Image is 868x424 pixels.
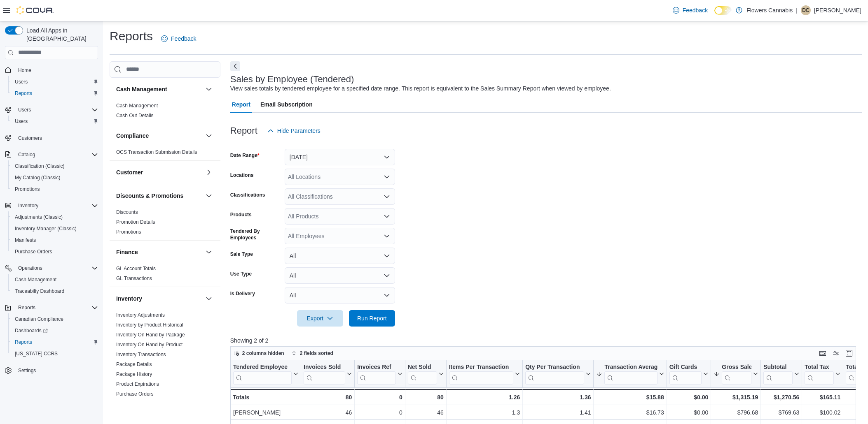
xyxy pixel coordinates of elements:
span: Users [12,77,98,87]
span: Inventory On Hand by Package [116,331,185,338]
div: Transaction Average [604,363,657,384]
a: Promotion Details [116,219,155,225]
div: Total Tax [805,363,834,384]
nav: Complex example [5,61,98,398]
span: My Catalog (Classic) [12,173,98,183]
a: Package Details [116,361,152,367]
div: [PERSON_NAME] [233,408,298,417]
button: Discounts & Promotions [116,192,202,200]
div: Dikshant Chauhan [801,5,811,15]
div: 80 [407,392,443,402]
button: Finance [116,248,202,256]
div: Total Tax [805,363,834,371]
span: Promotions [116,229,141,235]
div: $15.88 [596,392,664,402]
button: Traceabilty Dashboard [8,285,101,297]
span: Reports [12,337,98,347]
a: Cash Out Details [116,113,154,118]
div: Gift Cards [669,363,702,371]
button: Customer [204,167,214,177]
button: Export [297,310,343,327]
span: Package History [116,371,152,378]
span: GL Account Totals [116,265,156,272]
button: Total Tax [805,363,840,384]
span: Users [15,118,28,125]
button: Inventory [15,201,42,211]
button: Customers [2,132,101,144]
button: Inventory [116,294,202,303]
div: $1,270.56 [763,392,799,402]
button: Discounts & Promotions [204,191,214,201]
a: Classification (Classic) [12,161,68,171]
button: Compliance [204,131,214,141]
a: Product Expirations [116,381,159,387]
span: Inventory by Product Historical [116,322,183,328]
span: Adjustments (Classic) [12,212,98,222]
span: Users [12,116,98,126]
label: Use Type [230,271,252,277]
div: $796.68 [714,408,758,417]
button: Transaction Average [596,363,664,384]
button: Cash Management [204,84,214,94]
span: Promotions [12,184,98,194]
div: Items Per Transaction [449,363,513,371]
h3: Cash Management [116,85,167,93]
button: Catalog [2,149,101,160]
span: Settings [18,367,36,374]
button: Open list of options [384,193,390,200]
span: Promotion Details [116,219,155,225]
button: Inventory [204,294,214,304]
input: Dark Mode [714,6,732,15]
div: Qty Per Transaction [525,363,584,371]
a: Reports [12,88,35,98]
span: Load All Apps in [GEOGRAPHIC_DATA] [23,26,98,43]
a: Feedback [158,30,199,47]
span: Feedback [683,6,708,14]
button: Compliance [116,132,202,140]
div: $1,315.19 [714,392,758,402]
a: Users [12,77,31,87]
div: Tendered Employee [233,363,292,384]
div: Subtotal [763,363,793,371]
span: Promotions [15,186,40,192]
label: Locations [230,172,254,178]
span: Home [18,67,31,74]
span: Export [302,310,338,327]
span: Users [18,107,31,113]
button: Settings [2,364,101,376]
p: | [796,5,798,15]
label: Date Range [230,152,260,159]
button: My Catalog (Classic) [8,172,101,183]
a: Inventory by Product Historical [116,322,183,328]
div: Invoices Sold [304,363,345,384]
div: Invoices Sold [304,363,345,371]
span: Dashboards [15,327,48,334]
div: Qty Per Transaction [525,363,584,384]
span: Classification (Classic) [12,161,98,171]
span: Cash Out Details [116,112,154,119]
button: Gross Sales [714,363,758,384]
div: Inventory [110,310,220,422]
div: 0 [357,408,402,417]
h3: Customer [116,168,143,176]
span: Traceabilty Dashboard [15,288,64,294]
span: Inventory On Hand by Product [116,341,182,348]
label: Classifications [230,192,265,198]
div: Invoices Ref [357,363,395,371]
span: Operations [15,263,98,273]
button: Cash Management [8,274,101,285]
div: Discounts & Promotions [110,207,220,240]
span: Canadian Compliance [15,316,63,322]
a: Promotions [12,184,43,194]
span: Purchase Orders [12,247,98,257]
div: Transaction Average [604,363,657,371]
button: Run Report [349,310,395,327]
span: Settings [15,365,98,375]
div: $16.73 [596,408,664,417]
button: Reports [8,336,101,348]
button: All [285,267,395,284]
button: Cash Management [116,85,202,93]
a: Traceabilty Dashboard [12,286,68,296]
span: Inventory Manager (Classic) [12,224,98,234]
h1: Reports [110,28,153,44]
